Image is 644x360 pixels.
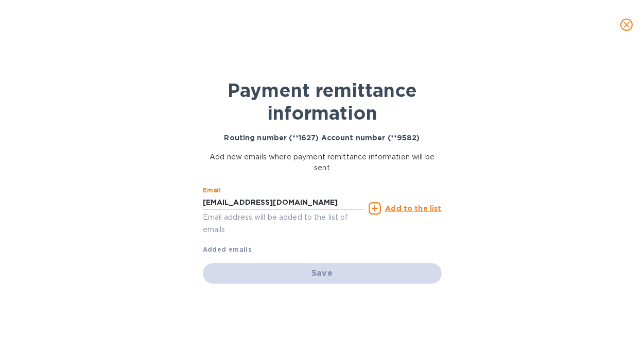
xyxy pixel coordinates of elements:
[203,187,221,193] label: Email
[228,79,417,124] b: Payment remittance information
[203,195,365,210] input: Enter email
[614,12,639,37] button: close
[203,211,365,235] p: Email address will be added to the list of emails
[203,152,442,173] p: Add new emails where payment remittance information will be sent
[224,134,420,142] b: Routing number (**1627) Account number (**9582)
[203,246,252,253] b: Added emails
[385,204,441,212] u: Add to the list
